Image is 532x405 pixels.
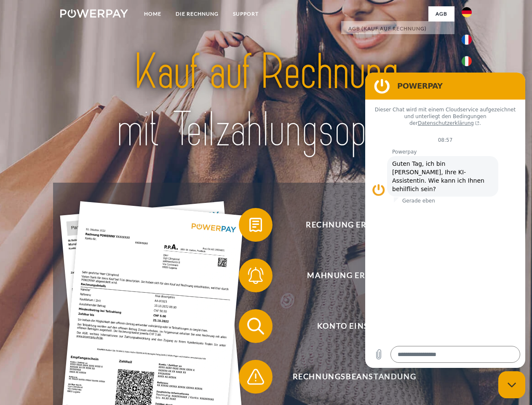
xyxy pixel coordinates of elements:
[365,73,525,368] iframe: Messaging-Fenster
[341,21,454,36] a: AGB (Kauf auf Rechnung)
[239,208,458,242] button: Rechnung erhalten?
[251,309,457,343] span: Konto einsehen
[80,40,452,162] img: title-powerpay_de.svg
[60,9,128,18] img: logo-powerpay-white.svg
[462,35,472,45] img: fr
[498,371,525,398] iframe: Schaltfläche zum Öffnen des Messaging-Fensters; Konversation läuft
[239,360,458,394] button: Rechnungsbeanstandung
[251,360,457,394] span: Rechnungsbeanstandung
[251,259,457,292] span: Mahnung erhalten?
[168,6,226,22] a: DIE RECHNUNG
[245,265,266,286] img: qb_bell.svg
[245,366,266,387] img: qb_warning.svg
[462,56,472,66] img: it
[251,208,457,242] span: Rechnung erhalten?
[428,6,454,22] a: agb
[245,214,266,235] img: qb_bill.svg
[245,316,266,337] img: qb_search.svg
[239,309,458,343] button: Konto einsehen
[226,6,266,22] a: SUPPORT
[239,259,458,292] button: Mahnung erhalten?
[462,7,472,17] img: de
[137,6,168,22] a: Home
